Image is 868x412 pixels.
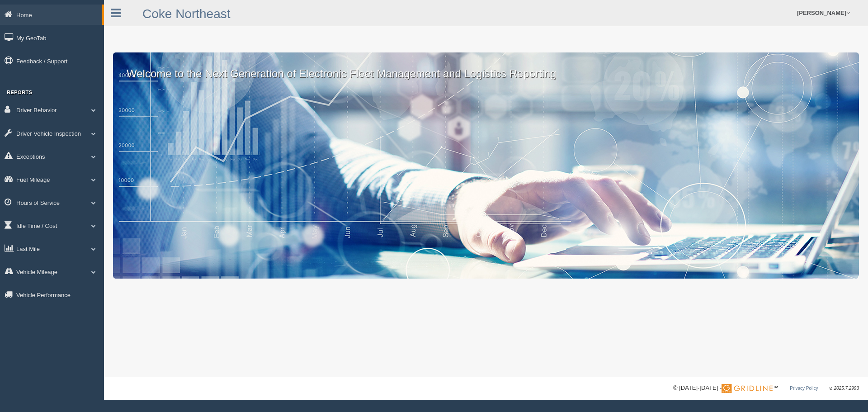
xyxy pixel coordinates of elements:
[113,52,859,81] p: Welcome to the Next Generation of Electronic Fleet Management and Logistics Reporting
[830,386,859,391] span: v. 2025.7.2993
[722,384,773,393] img: Gridline
[790,386,818,391] a: Privacy Policy
[142,7,231,21] a: Coke Northeast
[673,384,859,393] div: © [DATE]-[DATE] - ™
